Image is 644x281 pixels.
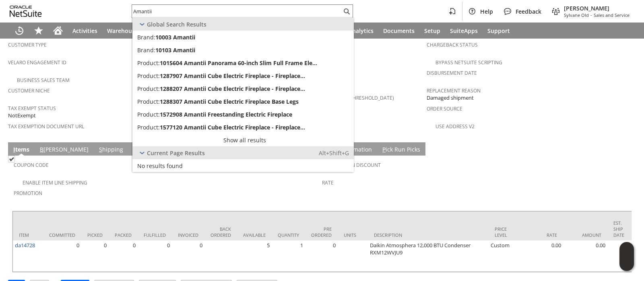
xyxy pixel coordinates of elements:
span: Oracle Guided Learning Widget. To move around, please hold and drag [619,257,634,271]
a: Velaro Engagement ID [8,59,66,66]
a: Product:1288307 Amantii Cube Electric Fireplace Base LegsEdit: [132,95,354,108]
span: Feedback [516,8,541,15]
div: Price Level [495,226,513,238]
div: Pre Ordered [311,226,332,238]
div: Packed [115,232,132,238]
span: B [40,146,43,153]
div: Invoiced [178,232,198,238]
td: 0.00 [563,240,607,272]
span: Global Search Results [147,21,206,28]
a: Items [11,146,31,154]
div: Amount [569,232,601,238]
span: I [13,146,15,153]
span: NotExempt [8,112,36,119]
span: Product: [137,111,160,118]
td: 1 [272,240,305,272]
span: 1288207 Amantii Cube Electric Fireplace - Fireplace... [160,85,305,92]
a: Support [483,23,515,39]
span: SuiteApps [450,27,478,35]
div: Shortcuts [29,23,48,39]
a: Enable Item Line Shipping [23,179,87,186]
div: Fulfilled [144,232,166,238]
span: Current Page Results [147,149,205,157]
a: da14728 [15,242,35,249]
span: Product: [137,72,160,80]
span: 1287907 Amantii Cube Electric Fireplace - Fireplace... [160,72,305,80]
a: B[PERSON_NAME] [38,146,91,154]
a: Product:1577120 Amantii Cube Electric Fireplace - Fireplace...Edit: [132,121,354,133]
span: Help [480,8,493,15]
div: Units [344,232,362,238]
a: Tax Exemption Document URL [8,123,84,130]
span: Activities [72,27,97,35]
a: Product:1015604 Amantii Panorama 60-inch Slim Full Frame Ele...Edit: [132,56,354,69]
a: Chargeback Status [427,41,478,48]
span: Support [487,27,510,35]
a: Product:1572908 Amantii Freestanding Electric FireplaceEdit: [132,108,354,121]
svg: Recent Records [14,26,24,35]
td: 5 [237,240,272,272]
span: Product: [137,85,160,92]
div: Committed [49,232,75,238]
a: Setup [419,23,445,39]
div: Available [243,232,266,238]
svg: Home [53,26,63,35]
span: - [590,12,592,18]
a: Customer Niche [8,87,50,94]
a: Product:1288207 Amantii Cube Electric Fireplace - Fireplace...Edit: [132,82,354,95]
td: 0 [305,240,338,272]
span: Sales and Service [594,12,630,18]
a: Documents [378,23,419,39]
span: 1288307 Amantii Cube Electric Fireplace Base Legs [160,98,299,105]
a: Unrolled view on [621,144,631,154]
span: P [382,146,386,153]
a: SuiteApps [445,23,483,39]
a: Warehouse [102,23,143,39]
span: Brand: [137,46,155,54]
a: Promotion [14,190,42,197]
span: Documents [383,27,415,35]
a: Analytics [344,23,378,39]
td: Custom [489,240,519,272]
div: Est. Ship Date [613,220,624,238]
span: Brand: [137,33,155,41]
a: Pick Run Picks [380,146,422,154]
span: Analytics [349,27,374,35]
span: Warehouse [107,27,138,35]
a: Business Sales Team [17,77,70,84]
span: 10003 Amantii [155,33,195,41]
td: 0 [138,240,172,272]
span: Product: [137,123,160,131]
span: Product: [137,59,160,67]
span: No results found [137,162,183,170]
a: Rate [322,179,334,186]
span: 10103 Amantii [155,46,195,54]
span: Sylvane Old [564,12,589,18]
a: Disbursement Date [427,70,477,76]
td: Daikin Atmosphera 12,000 BTU Condenser RXM12WVJU9 [368,240,489,272]
a: Relationships [132,146,172,154]
span: 1577120 Amantii Cube Electric Fireplace - Fireplace... [160,123,305,131]
span: S [99,146,102,153]
td: 0 [109,240,138,272]
td: 0 [172,240,204,272]
a: Brand:10103 AmantiiEdit: [132,43,354,56]
div: Back Ordered [211,226,231,238]
a: Replacement reason [427,87,481,94]
a: Show all results [132,133,354,146]
span: Alt+Shift+G [319,149,349,157]
div: Item [19,232,37,238]
a: Order Source [427,105,462,112]
span: Damaged shipment [427,94,474,102]
div: Quantity [278,232,299,238]
iframe: Click here to launch Oracle Guided Learning Help Panel [619,242,634,271]
a: Tax Exempt Status [8,105,56,112]
a: Use Address V2 [436,123,475,130]
a: No results found [132,159,354,172]
td: 0 [43,240,81,272]
svg: Shortcuts [34,26,43,35]
a: Customer Type [8,41,47,48]
span: 1572908 Amantii Freestanding Electric Fireplace [160,111,292,118]
a: Home [48,23,68,39]
svg: logo [10,6,42,17]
